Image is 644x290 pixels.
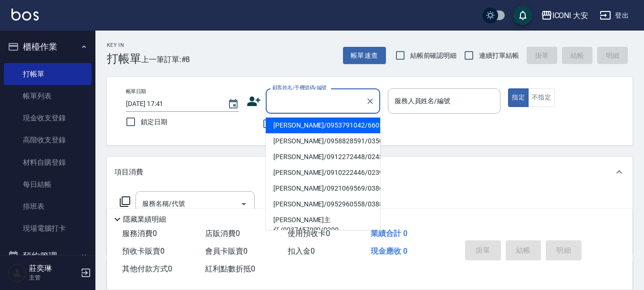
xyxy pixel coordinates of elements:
span: 鎖定日期 [141,117,167,127]
a: 打帳單 [4,63,92,85]
span: 紅利點數折抵 0 [205,264,255,273]
span: 連續打單結帳 [479,51,519,61]
button: 指定 [508,88,529,107]
button: 帳單速查 [343,47,386,64]
button: save [513,6,532,25]
span: 服務消費 0 [122,229,157,238]
a: 高階收支登錄 [4,129,92,151]
span: 其他付款方式 0 [122,264,172,273]
h2: Key In [107,42,141,48]
button: 預約管理 [4,244,92,269]
li: [PERSON_NAME]/0953791042/660520 [266,118,380,133]
button: 櫃檯作業 [4,34,92,59]
button: 登出 [596,7,633,24]
button: 不指定 [528,88,555,107]
p: 主管 [29,273,78,282]
button: Clear [364,95,377,108]
span: 業績合計 0 [371,229,407,238]
button: Open [236,196,251,212]
span: 會員卡販賣 0 [205,247,248,256]
p: 隱藏業績明細 [123,215,166,225]
a: 每日結帳 [4,173,92,195]
li: [PERSON_NAME]主任/0937457009/0200 [266,212,380,238]
li: [PERSON_NAME]/0921069569/0386 [266,181,380,196]
button: Choose date, selected date is 2025-08-21 [222,93,245,116]
li: [PERSON_NAME]/0912272448/0243 [266,149,380,165]
li: [PERSON_NAME]/0958828591/0350 [266,133,380,149]
li: [PERSON_NAME]/0952960558/0388 [266,196,380,212]
a: 現場電腦打卡 [4,217,92,239]
button: ICONI 大安 [537,6,592,25]
p: 項目消費 [114,167,143,177]
span: 扣入金 0 [288,247,315,256]
label: 帳單日期 [126,88,146,95]
span: 現金應收 0 [371,247,407,256]
h3: 打帳單 [107,52,141,65]
div: ICONI 大安 [552,10,589,21]
input: YYYY/MM/DD hh:mm [126,96,218,112]
img: Logo [11,9,39,21]
label: 顧客姓名/手機號碼/編號 [272,84,327,91]
img: Person [8,263,27,282]
a: 帳單列表 [4,85,92,107]
span: 店販消費 0 [205,229,240,238]
span: 上一筆訂單:#8 [141,54,190,65]
span: 預收卡販賣 0 [122,247,165,256]
a: 現金收支登錄 [4,107,92,129]
li: [PERSON_NAME]/0910222446/0239 [266,165,380,181]
span: 結帳前確認明細 [410,51,457,61]
div: 項目消費 [107,157,633,187]
h5: 莊奕琳 [29,264,78,273]
a: 材料自購登錄 [4,151,92,173]
span: 使用預收卡 0 [288,229,330,238]
a: 排班表 [4,195,92,217]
